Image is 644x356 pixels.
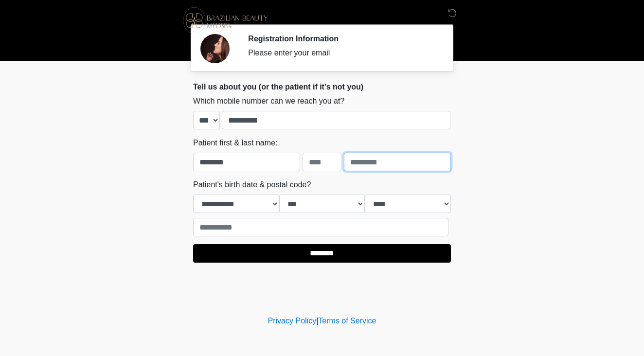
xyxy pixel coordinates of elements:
[268,317,317,325] a: Privacy Policy
[193,82,451,91] h2: Tell us about you (or the patient if it's not you)
[318,317,376,325] a: Terms of Service
[248,47,436,59] div: Please enter your email
[183,7,268,34] img: Brazilian Beauty Medspa Logo
[200,34,230,63] img: Agent Avatar
[316,317,318,325] a: |
[193,179,311,191] label: Patient's birth date & postal code?
[193,95,344,107] label: Which mobile number can we reach you at?
[193,137,277,149] label: Patient first & last name:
